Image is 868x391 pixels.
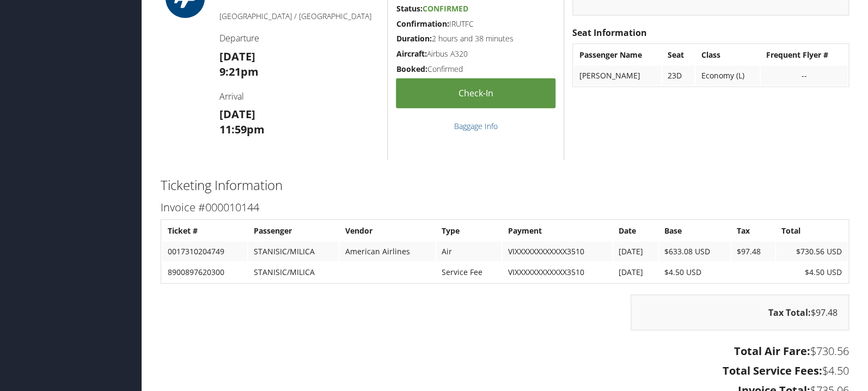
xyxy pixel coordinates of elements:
th: Tax [731,221,775,241]
h3: $730.56 [161,344,849,359]
strong: Booked: [396,64,427,74]
h3: $4.50 [161,363,849,378]
h3: Invoice #000010144 [161,200,849,215]
td: VIXXXXXXXXXXXX3510 [503,242,612,261]
strong: [DATE] [219,49,255,64]
td: $4.50 USD [776,262,847,282]
th: Vendor [340,221,435,241]
td: Economy (L) [695,66,760,85]
strong: [DATE] [219,107,255,121]
td: $730.56 USD [776,242,847,261]
h4: Arrival [219,90,380,102]
span: Confirmed [422,3,468,14]
th: Seat [662,45,694,65]
strong: Tax Total: [768,307,811,319]
a: Check-in [396,78,555,108]
td: STANISIC/MILICA [248,262,339,282]
th: Passenger Name [574,45,661,65]
strong: 9:21pm [219,64,259,79]
h5: IRUTFC [396,19,555,29]
h5: 2 hours and 38 minutes [396,33,555,44]
th: Class [695,45,760,65]
td: $97.48 [731,242,775,261]
strong: Confirmation: [396,19,449,29]
td: STANISIC/MILICA [248,242,339,261]
h5: [GEOGRAPHIC_DATA] / [GEOGRAPHIC_DATA] [219,11,380,22]
h5: Airbus A320 [396,48,555,59]
h5: Confirmed [396,64,555,75]
td: American Airlines [340,242,435,261]
h2: Ticketing Information [161,176,849,194]
strong: Total Service Fees: [723,363,822,378]
td: 0017310204749 [162,242,247,261]
strong: Seat Information [572,27,647,39]
h4: Departure [219,32,380,44]
th: Ticket # [162,221,247,241]
td: $4.50 USD [659,262,730,282]
td: 8900897620300 [162,262,247,282]
td: [PERSON_NAME] [574,66,661,85]
th: Type [436,221,502,241]
div: $97.48 [631,295,849,331]
th: Date [613,221,658,241]
th: Payment [503,221,612,241]
td: VIXXXXXXXXXXXX3510 [503,262,612,282]
td: 23D [662,66,694,85]
th: Base [659,221,730,241]
strong: Total Air Fare: [734,344,810,358]
td: [DATE] [613,262,658,282]
td: Service Fee [436,262,502,282]
td: Air [436,242,502,261]
strong: 11:59pm [219,122,265,137]
a: Baggage Info [454,121,498,131]
strong: Duration: [396,33,431,44]
strong: Status: [396,3,422,14]
td: [DATE] [613,242,658,261]
td: $633.08 USD [659,242,730,261]
th: Frequent Flyer # [761,45,847,65]
strong: Aircraft: [396,48,426,59]
th: Passenger [248,221,339,241]
div: -- [766,71,842,81]
th: Total [776,221,847,241]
